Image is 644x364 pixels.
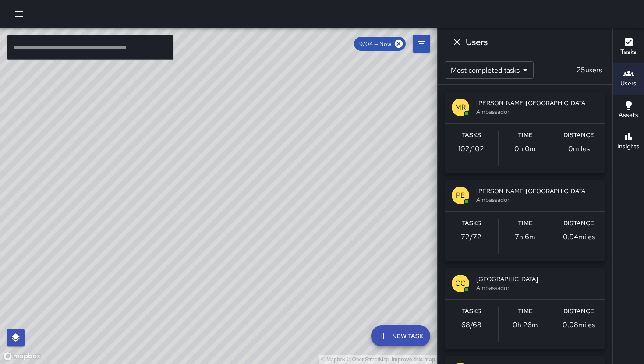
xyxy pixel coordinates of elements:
p: CC [455,278,466,289]
h6: Time [518,219,533,228]
h6: Distance [563,219,594,228]
p: 0h 0m [514,144,536,154]
p: 0.08 miles [563,320,595,330]
p: PE [456,190,465,201]
span: [PERSON_NAME][GEOGRAPHIC_DATA] [476,99,598,107]
button: New Task [371,325,430,346]
h6: Assets [619,110,638,120]
button: PE[PERSON_NAME][GEOGRAPHIC_DATA]AmbassadorTasks72/72Time7h 6mDistance0.94miles [445,180,605,261]
div: 9/04 — Now [354,37,406,51]
h6: Time [518,131,533,140]
h6: Insights [617,142,640,152]
button: Insights [613,126,644,158]
span: 9/04 — Now [354,40,396,48]
h6: Tasks [462,307,481,316]
h6: Users [466,35,488,49]
p: MR [455,102,466,113]
h6: Users [620,79,637,88]
h6: Distance [563,131,594,140]
p: 68 / 68 [461,320,481,330]
span: [GEOGRAPHIC_DATA] [476,275,598,283]
p: 7h 6m [515,232,535,242]
h6: Time [518,307,533,316]
button: Filters [413,35,430,53]
h6: Distance [563,307,594,316]
button: Dismiss [448,33,466,51]
h6: Tasks [462,131,481,140]
p: 0.94 miles [563,232,595,242]
span: Ambassador [476,195,598,204]
span: [PERSON_NAME][GEOGRAPHIC_DATA] [476,187,598,195]
button: Users [613,63,644,95]
button: Tasks [613,32,644,63]
h6: Tasks [620,47,637,57]
span: Ambassador [476,283,598,292]
div: Most completed tasks [445,61,534,79]
p: 72 / 72 [461,232,481,242]
button: CC[GEOGRAPHIC_DATA]AmbassadorTasks68/68Time0h 26mDistance0.08miles [445,268,605,349]
span: Ambassador [476,107,598,116]
h6: Tasks [462,219,481,228]
p: 102 / 102 [458,144,484,154]
button: Assets [613,95,644,126]
p: 0 miles [568,144,590,154]
button: MR[PERSON_NAME][GEOGRAPHIC_DATA]AmbassadorTasks102/102Time0h 0mDistance0miles [445,92,605,173]
p: 0h 26m [513,320,538,330]
p: 25 users [573,65,605,75]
